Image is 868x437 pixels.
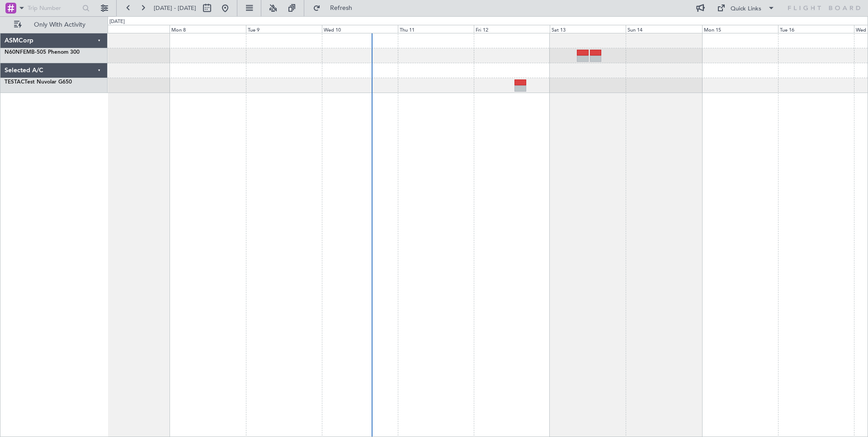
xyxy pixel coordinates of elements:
[170,25,245,33] div: Mon 8
[154,4,196,12] span: [DATE] - [DATE]
[474,25,550,33] div: Fri 12
[322,5,360,11] span: Refresh
[5,79,24,85] span: TESTAC
[24,22,95,28] span: Only With Activity
[309,1,363,15] button: Refresh
[5,50,23,55] span: N60NF
[5,50,80,55] a: N60NFEMB-505 Phenom 300
[28,1,78,15] input: Trip Number
[94,25,170,33] div: Sun 7
[5,79,72,85] a: TESTACTest Nuvolar G650
[109,18,125,26] div: [DATE]
[626,25,702,33] div: Sun 14
[246,25,322,33] div: Tue 9
[398,25,474,33] div: Thu 11
[712,1,779,15] button: Quick Links
[778,25,854,33] div: Tue 16
[702,25,778,33] div: Mon 15
[731,5,761,14] div: Quick Links
[10,18,98,32] button: Only With Activity
[550,25,626,33] div: Sat 13
[322,25,398,33] div: Wed 10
